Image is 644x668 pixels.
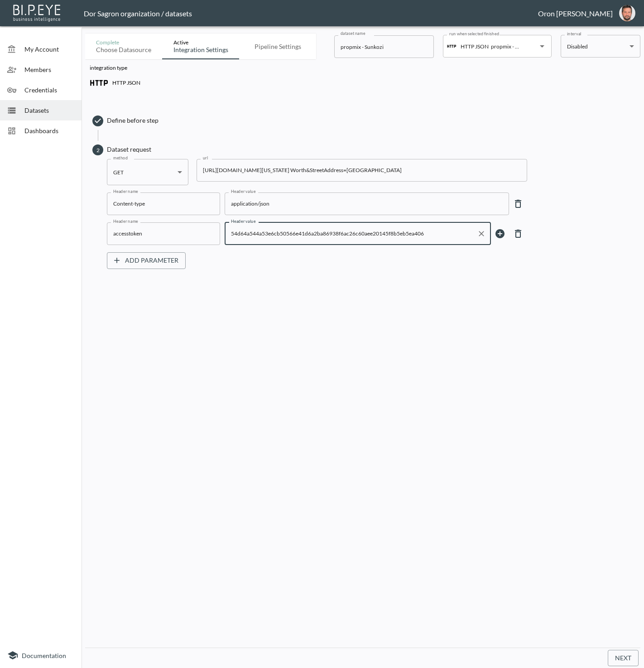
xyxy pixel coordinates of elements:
img: http icon [90,74,108,92]
button: Open [536,40,548,53]
label: Header name [113,218,138,224]
label: Header value [231,218,255,224]
div: Choose datasource [96,46,151,54]
label: Header value [231,188,255,194]
img: http icon [447,42,456,51]
input: Select dataset [489,39,522,53]
a: Documentation [7,650,74,661]
img: f7df4f0b1e237398fe25aedd0497c453 [619,5,635,21]
label: url [203,155,208,161]
button: oron@bipeye.com [613,2,642,24]
span: Members [24,65,74,74]
div: Dor Sagron organization / datasets [84,9,538,18]
div: Complete [96,39,151,46]
label: interval [567,31,582,37]
div: Disabled [567,41,626,52]
div: Integration settings [173,46,228,54]
span: Dataset request [107,145,636,154]
button: Clear [475,227,488,240]
div: Active [173,39,228,46]
span: Define before step [107,116,636,125]
label: dataset name [341,30,365,36]
text: 2 [96,146,100,153]
input: https://httpbin.org/anything [197,159,527,182]
div: Oron [PERSON_NAME] [538,9,613,18]
label: run when selected finished [449,31,499,37]
span: GET [113,169,124,176]
label: method [113,155,128,161]
p: HTTP JSON [112,79,140,86]
button: Add Parameter [107,252,186,269]
span: My Account [24,44,74,54]
span: Dashboards [24,126,74,135]
img: bipeye-logo [11,2,63,23]
p: integration type [90,64,636,74]
label: Header name [113,188,138,194]
div: Pipeline settings [255,43,301,51]
span: Documentation [22,652,66,659]
span: Datasets [24,106,74,115]
p: HTTP JSON [461,43,489,50]
button: Next [608,650,639,667]
span: Credentials [24,85,74,95]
